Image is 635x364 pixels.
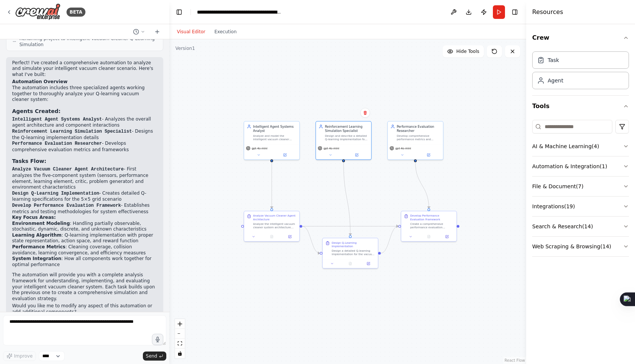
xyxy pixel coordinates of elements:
[3,351,36,361] button: Improve
[244,121,300,160] div: Intelligent Agent Systems AnalystAnalyze and model the intelligent vacuum cleaner system describe...
[331,241,375,248] div: Design Q-Learning Implementation
[456,48,479,54] span: Hide Tools
[532,48,629,95] div: Crew
[12,108,60,114] strong: Agents Created:
[272,152,297,158] button: Open in side panel
[505,358,525,362] a: React Flow attribution
[439,234,455,239] button: Open in side panel
[344,152,369,158] button: Open in side panel
[510,7,520,17] button: Hide right sidebar
[67,8,85,17] div: BETA
[253,124,297,133] div: Intelligent Agent Systems Analyst
[12,221,157,232] li: : Handling partially observable, stochastic, dynamic, discrete, and unknown characteristics
[175,319,185,358] div: React Flow controls
[12,232,62,238] strong: Learning Algorithm
[324,146,339,150] span: gpt-4o-mini
[548,56,559,64] div: Task
[269,162,274,208] g: Edge from 539a54ab-afc2-45bf-920d-c41d9d2c03df to bff7d778-638a-499e-a2b7-05c396bee255
[410,214,454,221] div: Develop Performance Evaluation Framework
[12,167,124,172] code: Analyze Vacuum Cleaner Agent Architecture
[262,234,281,239] button: No output available
[387,121,443,160] div: Performance Evaluation ResearcherDevelop comprehensive performance metrics and evaluation framewo...
[12,244,65,249] strong: Performance Metrics
[12,272,157,302] p: The automation will provide you with a complete analysis framework for understanding, implementin...
[325,124,369,133] div: Reinforcement Learning Simulation Specialist
[12,60,157,78] p: Perfect! I've created a comprehensive automation to analyze and simulate your intelligent vacuum ...
[532,117,629,263] div: Tools
[395,146,411,150] span: gpt-4o-mini
[397,134,440,141] div: Develop comprehensive performance metrics and evaluation frameworks for the intelligent vacuum cl...
[15,3,60,20] img: Logo
[175,45,195,51] div: Version 1
[12,256,61,261] strong: System Integration
[12,303,157,315] p: Would you like me to modify any aspect of this automation or add additional components?
[252,146,267,150] span: gpt-4o-mini
[532,27,629,48] button: Crew
[401,211,457,242] div: Develop Performance Evaluation FrameworkCreate a comprehensive performance evaluation framework f...
[361,261,376,266] button: Open in side panel
[130,27,148,36] button: Switch to previous chat
[14,353,33,359] span: Improve
[12,203,157,215] li: - Establishes metrics and testing methodologies for system effectiveness
[12,129,157,141] li: - Designs the Q-learning implementation details
[172,27,210,36] button: Visual Editor
[146,353,157,359] span: Send
[532,136,629,156] button: AI & Machine Learning(4)
[12,129,132,134] code: Reinforcement Learning Simulation Specialist
[12,141,102,146] code: Performance Evaluation Researcher
[253,214,297,221] div: Analyze Vacuum Cleaner Agent Architecture
[532,96,629,117] button: Tools
[360,108,370,118] button: Delete node
[12,221,70,226] strong: Environment Modeling
[532,197,629,216] button: Integrations(19)
[532,177,629,196] button: File & Document(7)
[174,7,184,17] button: Hide left sidebar
[532,217,629,236] button: Search & Research(14)
[143,352,166,361] button: Send
[302,224,398,229] g: Edge from bff7d778-638a-499e-a2b7-05c396bee255 to 7d3e4ea3-d3d8-4903-90b6-ccdb187b9898
[12,191,157,203] li: - Creates detailed Q-learning specifications for the 5×5 grid scenario
[152,334,163,345] button: Click to speak your automation idea
[282,234,297,239] button: Open in side panel
[244,211,300,242] div: Analyze Vacuum Cleaner Agent ArchitectureAnalyze the intelligent vacuum cleaner system architectu...
[12,158,46,164] strong: Tasks Flow:
[151,27,163,36] button: Start a new chat
[12,191,99,196] code: Design Q-Learning Implementation
[12,256,157,268] li: : How all components work together for optimal performance
[197,8,282,16] nav: breadcrumb
[19,36,157,48] span: Renaming project to Intelligent Vacuum Cleaner Q-Learning Simulation
[341,261,360,266] button: No output available
[12,117,102,122] code: Intelligent Agent Systems Analyst
[175,339,185,349] button: fit view
[322,238,378,268] div: Design Q-Learning ImplementationDesign a detailed Q-learning implementation for the vacuum cleane...
[331,249,375,256] div: Design a detailed Q-learning implementation for the vacuum cleaner agent operating in the 5×5 gri...
[443,45,484,57] button: Hide Tools
[413,162,431,208] g: Edge from dd090669-2ece-4573-912c-7237e61b2ce3 to 7d3e4ea3-d3d8-4903-90b6-ccdb187b9898
[532,156,629,176] button: Automation & Integration(1)
[12,85,157,103] p: The automation includes three specialized agents working together to thoroughly analyze your Q-le...
[175,329,185,339] button: zoom out
[416,152,441,158] button: Open in side panel
[316,121,372,160] div: Reinforcement Learning Simulation SpecialistDesign and describe a detailed Q-learning implementat...
[341,162,353,235] g: Edge from 3c17a4e7-3e9b-45c0-b463-98757e0ae747 to 2724c9d6-8770-4bc3-8aa0-2f766d3d2f4f
[12,244,157,256] li: : Cleaning coverage, collision avoidance, learning convergence, and efficiency measures
[253,222,297,229] div: Analyze the intelligent vacuum cleaner system architecture with its five key components: sensors ...
[532,237,629,256] button: Web Scraping & Browsing(14)
[12,215,56,220] strong: Key Focus Areas:
[210,27,241,36] button: Execution
[302,224,320,256] g: Edge from bff7d778-638a-499e-a2b7-05c396bee255 to 2724c9d6-8770-4bc3-8aa0-2f766d3d2f4f
[381,224,398,256] g: Edge from 2724c9d6-8770-4bc3-8aa0-2f766d3d2f4f to 7d3e4ea3-d3d8-4903-90b6-ccdb187b9898
[12,79,67,84] strong: Automation Overview
[419,234,438,239] button: No output available
[12,166,157,190] li: - First analyzes the five-component system (sensors, performance element, learning element, criti...
[325,134,369,141] div: Design and describe a detailed Q-learning implementation for the vacuum cleaner agent, including ...
[12,203,121,208] code: Develop Performance Evaluation Framework
[548,77,563,84] div: Agent
[12,232,157,244] li: : Q-learning implementation with proper state representation, action space, and reward function
[12,116,157,129] li: - Analyzes the overall agent architecture and component interactions
[175,349,185,358] button: toggle interactivity
[532,8,563,17] h4: Resources
[175,319,185,329] button: zoom in
[12,141,157,153] li: - Develops comprehensive evaluation metrics and frameworks
[410,222,454,229] div: Create a comprehensive performance evaluation framework for the intelligent vacuum cleaner system...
